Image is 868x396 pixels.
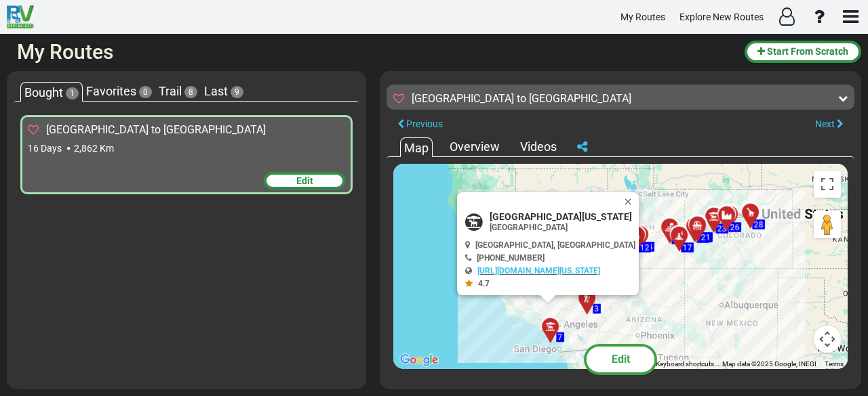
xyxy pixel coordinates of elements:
[397,351,441,369] a: Open this area in Google Maps (opens a new window)
[490,223,568,232] span: [GEOGRAPHIC_DATA]
[717,224,727,234] span: 23
[730,223,740,232] span: 26
[683,243,692,252] span: 17
[679,12,764,22] span: Explore New Routes
[517,138,560,156] div: Videos
[201,83,247,100] div: Last 9
[701,233,711,242] span: 21
[204,84,228,98] span: Last
[767,46,848,57] span: Start From Scratch
[595,304,599,313] span: 3
[264,172,345,190] div: Edit
[20,115,353,194] div: [GEOGRAPHIC_DATA] to [GEOGRAPHIC_DATA] 16 Days 2,862 Km Edit
[478,279,490,288] span: 4.7
[412,92,631,105] sapn: [GEOGRAPHIC_DATA] to [GEOGRAPHIC_DATA]
[477,266,600,276] a: [URL][DOMAIN_NAME][US_STATE]
[673,4,770,30] a: Explore New Routes
[406,118,443,129] span: Previous
[387,115,454,133] button: Previous
[614,4,671,30] a: My Routes
[558,332,563,342] span: 7
[754,220,764,229] span: 28
[825,360,844,368] a: Terms (opens in new tab)
[580,343,661,376] button: Edit
[722,360,816,368] span: Map data ©2025 Google, INEGI
[475,240,635,250] span: [GEOGRAPHIC_DATA], [GEOGRAPHIC_DATA]
[17,41,734,63] h2: My Routes
[815,118,835,129] span: Next
[620,12,665,22] span: My Routes
[397,351,441,369] img: Google
[656,359,714,369] button: Keyboard shortcuts
[139,86,152,98] span: 0
[446,138,503,156] div: Overview
[231,86,243,98] span: 9
[159,84,182,98] span: Trail
[612,353,630,366] span: Edit
[814,171,841,198] button: Toggle fullscreen view
[83,83,155,100] div: Favorites 0
[745,41,861,63] button: Start From Scratch
[644,242,653,252] span: 14
[86,84,136,98] span: Favorites
[66,87,79,100] span: 1
[490,211,635,222] span: [GEOGRAPHIC_DATA][US_STATE]
[804,115,854,133] button: Next
[477,253,545,263] span: [PHONE_NUMBER]
[400,137,433,157] div: Map
[623,192,639,211] button: Close
[296,175,313,186] span: Edit
[814,326,841,353] button: Map camera controls
[7,5,34,28] img: RvPlanetLogo.png
[155,83,201,100] div: Trail 8
[814,211,841,238] button: Drag Pegman onto the map to open Street View
[640,243,650,252] span: 12
[184,86,197,98] span: 8
[28,143,62,154] span: 16 Days
[46,123,266,136] sapn: [GEOGRAPHIC_DATA] to [GEOGRAPHIC_DATA]
[24,85,63,100] span: Bought
[20,82,83,102] div: Bought 1
[74,143,114,154] span: 2,862 Km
